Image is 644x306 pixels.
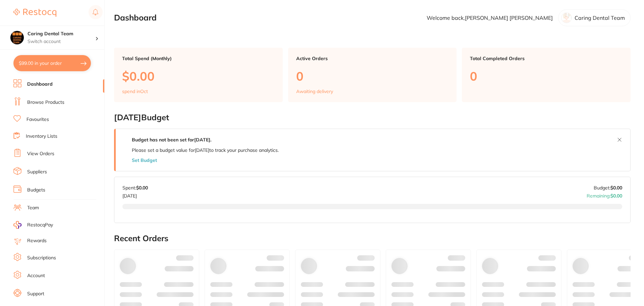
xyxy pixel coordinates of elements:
img: RestocqPay [13,221,21,229]
strong: Budget has not been set for [DATE] . [132,137,211,143]
h2: [DATE] Budget [114,113,631,122]
p: Spent: [122,185,148,190]
p: Awaiting delivery [296,89,333,94]
a: Inventory Lists [26,133,57,140]
p: Active Orders [296,56,449,61]
a: Rewards [27,237,47,244]
a: Support [27,291,44,297]
p: 0 [470,69,623,83]
button: Set Budget [132,158,157,163]
h2: Dashboard [114,13,157,23]
img: Restocq Logo [13,9,56,17]
p: Remaining: [587,190,622,199]
p: Switch account [28,38,95,45]
h4: Caring Dental Team [28,31,95,37]
a: Account [27,272,45,279]
span: RestocqPay [27,222,53,228]
a: Restocq Logo [13,5,56,20]
a: RestocqPay [13,221,53,229]
a: Total Completed Orders0 [462,48,631,102]
a: Team [27,205,39,211]
a: Favourites [26,116,49,123]
a: View Orders [27,150,54,157]
strong: $0.00 [136,185,148,191]
a: Suppliers [27,169,47,175]
p: spend in Oct [122,89,148,94]
p: 0 [296,69,449,83]
a: Budgets [27,187,45,193]
p: Welcome back, [PERSON_NAME] [PERSON_NAME] [427,15,553,21]
strong: $0.00 [610,193,622,199]
img: Caring Dental Team [10,31,24,44]
button: $99.00 in your order [13,55,91,71]
a: Subscriptions [27,255,56,261]
a: Active Orders0Awaiting delivery [288,48,457,102]
a: Browse Products [27,99,64,106]
p: Total Spend (Monthly) [122,56,275,61]
p: $0.00 [122,69,275,83]
strong: $0.00 [610,185,622,191]
p: [DATE] [122,190,148,199]
p: Please set a budget value for [DATE] to track your purchase analytics. [132,147,279,153]
a: Dashboard [27,81,53,88]
p: Budget: [594,185,622,190]
a: Total Spend (Monthly)$0.00spend inOct [114,48,283,102]
p: Caring Dental Team [575,15,625,21]
h2: Recent Orders [114,234,631,243]
p: Total Completed Orders [470,56,623,61]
